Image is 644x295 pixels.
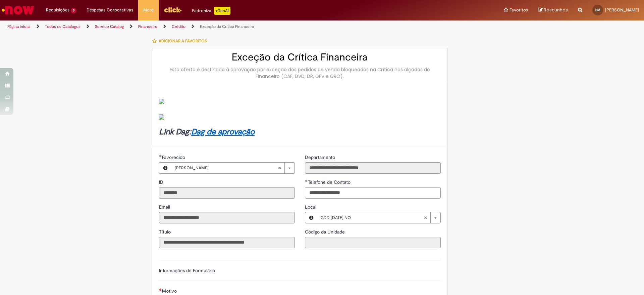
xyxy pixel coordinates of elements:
h2: Exceção da Crítica Financeira [159,52,441,63]
label: Informações de Formulário [159,267,215,273]
span: BM [595,8,600,12]
label: Somente leitura - Departamento [305,154,336,161]
img: sys_attachment.do [159,114,164,120]
img: ServiceNow [1,3,35,17]
span: Favoritos [509,7,528,13]
img: sys_attachment.do [159,99,164,104]
p: +GenAi [214,7,230,15]
a: Service Catalog [95,24,124,29]
span: More [143,7,154,13]
strong: Link Dag: [159,127,255,137]
label: Somente leitura - Email [159,204,171,210]
span: Obrigatório Preenchido [159,155,162,157]
input: Departamento [305,162,441,174]
a: Todos os Catálogos [45,24,80,29]
span: Motivo [162,288,178,294]
input: ID [159,187,295,199]
input: Título [159,237,295,248]
a: Dag de aprovação [191,127,255,137]
span: Rascunhos [544,7,568,13]
a: [PERSON_NAME]Limpar campo Favorecido [171,163,294,173]
button: Favorecido, Visualizar este registro Belkarla Maria Azevedo De Medeiros [159,163,171,173]
button: Local, Visualizar este registro CDD Natal NO [305,212,317,223]
input: Email [159,212,295,223]
span: Necessários - Favorecido [162,154,186,160]
span: [PERSON_NAME] [175,163,278,173]
span: Telefone de Contato [308,179,352,185]
span: Local [305,204,318,210]
span: [PERSON_NAME] [605,7,639,13]
a: Crédito [172,24,185,29]
a: Financeiro [138,24,157,29]
input: Código da Unidade [305,237,441,248]
abbr: Limpar campo Favorecido [274,163,284,173]
a: Página inicial [7,24,31,29]
label: Somente leitura - Título [159,228,172,235]
a: Rascunhos [538,7,568,13]
input: Telefone de Contato [305,187,441,199]
label: Somente leitura - ID [159,179,165,185]
button: Adicionar a Favoritos [152,34,211,48]
a: Exceção da Crítica Financeira [200,24,254,29]
span: Requisições [46,7,69,13]
span: Despesas Corporativas [87,7,133,13]
ul: Trilhas de página [5,20,424,33]
span: CDD [DATE] NO [321,212,424,223]
span: Obrigatório Preenchido [305,179,308,182]
div: Esta oferta é destinada à aprovação por exceção dos pedidos de venda bloqueados na Crítica nas al... [159,66,441,80]
span: 5 [71,8,76,13]
a: CDD [DATE] NOLimpar campo Local [317,212,440,223]
label: Somente leitura - Código da Unidade [305,228,346,235]
span: Adicionar a Favoritos [159,38,207,44]
span: Necessários [159,288,162,291]
abbr: Limpar campo Local [420,212,430,223]
div: Padroniza [192,7,230,15]
img: click_logo_yellow_360x200.png [164,5,182,15]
